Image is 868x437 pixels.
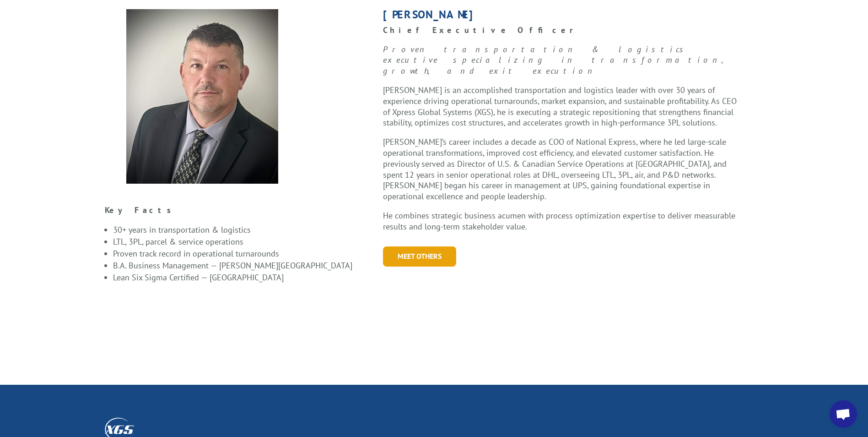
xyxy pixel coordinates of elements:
[113,248,368,260] li: Proven track record in operational turnarounds
[383,9,746,25] h1: [PERSON_NAME]
[113,236,368,248] li: LTL, 3PL, parcel & service operations
[383,85,746,137] p: [PERSON_NAME] is an accomplished transportation and logistics leader with over 30 years of experi...
[113,260,368,272] li: B.A. Business Management — [PERSON_NAME][GEOGRAPHIC_DATA]
[383,137,727,202] span: [PERSON_NAME]’s career includes a decade as COO of National Express, where he led large-scale ope...
[383,25,586,35] strong: Chief Executive Officer
[105,205,177,215] strong: Key Facts
[830,400,857,428] div: Open chat
[383,44,726,76] em: Proven transportation & logistics executive specializing in transformation, growth, and exit exec...
[383,210,735,232] span: He combines strategic business acumen with process optimization expertise to deliver measurable r...
[113,224,368,236] li: 30+ years in transportation & logistics
[383,246,456,266] a: Meet Others
[113,272,368,284] li: Lean Six Sigma Certified — [GEOGRAPHIC_DATA]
